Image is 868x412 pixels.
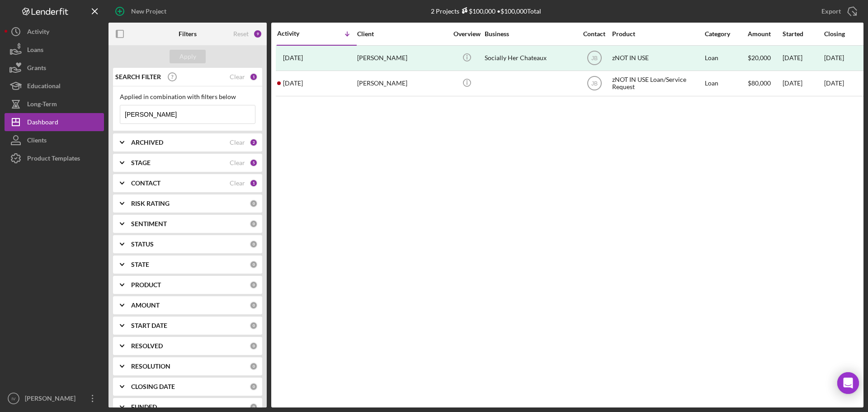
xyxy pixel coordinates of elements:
div: Category [705,30,747,38]
b: FUNDED [131,403,157,411]
button: Long-Term [5,95,104,113]
b: RESOLVED [131,342,163,350]
b: CONTACT [131,180,160,187]
b: STATUS [131,241,154,248]
button: Product Templates [5,149,104,167]
div: $20,000 [748,46,782,70]
b: SEARCH FILTER [115,73,161,81]
div: 1 [250,73,258,81]
div: Loans [27,41,43,61]
b: AMOUNT [131,302,160,309]
div: Grants [27,59,46,79]
div: Activity [27,23,49,43]
div: Applied in combination with filters below [120,93,255,100]
button: New Project [108,2,175,20]
button: Activity [5,23,104,41]
div: 0 [250,383,258,391]
div: Dashboard [27,113,58,133]
span: $80,000 [748,79,771,87]
div: Activity [277,30,317,37]
button: Educational [5,77,104,95]
div: Educational [27,77,61,97]
div: [PERSON_NAME] [23,389,81,410]
div: [DATE] [783,46,823,70]
div: $100,000 [459,7,495,15]
div: zNOT IN USE [612,46,703,70]
b: PRODUCT [131,281,161,289]
button: Loans [5,41,104,59]
b: STAGE [131,159,151,166]
div: Open Intercom Messenger [837,372,859,394]
div: Clear [230,159,245,166]
text: JB [591,55,597,62]
button: Apply [170,50,206,63]
div: 5 [250,159,258,167]
b: Filters [179,30,197,38]
text: JB [591,81,597,87]
button: Grants [5,59,104,77]
time: [DATE] [824,79,844,87]
div: 0 [250,301,258,309]
div: 1 [250,179,258,187]
div: Product [612,30,703,38]
div: 0 [250,403,258,411]
b: SENTIMENT [131,220,167,227]
div: 0 [250,322,258,330]
b: START DATE [131,322,167,329]
div: 0 [250,220,258,228]
div: Export [821,2,841,20]
div: 0 [250,260,258,269]
button: Dashboard [5,113,104,131]
div: Contact [577,30,611,38]
div: Loan [705,46,747,70]
div: New Project [131,2,166,20]
div: Overview [450,30,484,38]
div: Long-Term [27,95,57,115]
div: Reset [233,30,249,38]
div: [DATE] [783,71,823,95]
b: CLOSING DATE [131,383,175,390]
div: 0 [250,362,258,370]
div: [DATE] [824,54,844,62]
div: Apply [179,50,196,63]
div: zNOT IN USE Loan/Service Request [612,71,703,95]
b: ARCHIVED [131,139,163,146]
button: Export [812,2,863,20]
div: Clear [230,180,245,187]
div: Loan [705,71,747,95]
div: 9 [253,29,262,38]
div: Socially Her Chateaux [485,46,575,70]
div: 2 [250,138,258,147]
div: Product Templates [27,149,80,170]
div: 0 [250,342,258,350]
text: IV [11,396,16,401]
b: RISK RATING [131,200,170,207]
div: Business [485,30,575,38]
button: IV[PERSON_NAME] [5,389,104,407]
div: Clear [230,73,245,81]
b: STATE [131,261,149,268]
div: 2 Projects • $100,000 Total [431,7,541,15]
div: [PERSON_NAME] [357,46,448,70]
div: Client [357,30,448,38]
div: Clients [27,131,47,152]
time: 2023-11-13 18:25 [283,54,303,62]
div: 0 [250,281,258,289]
button: Clients [5,131,104,149]
div: Started [783,30,823,38]
time: 2023-09-08 13:51 [283,80,303,87]
div: Clear [230,139,245,146]
div: [PERSON_NAME] [357,71,448,95]
b: RESOLUTION [131,363,170,370]
div: 0 [250,199,258,208]
div: Amount [748,30,782,38]
div: 0 [250,240,258,248]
